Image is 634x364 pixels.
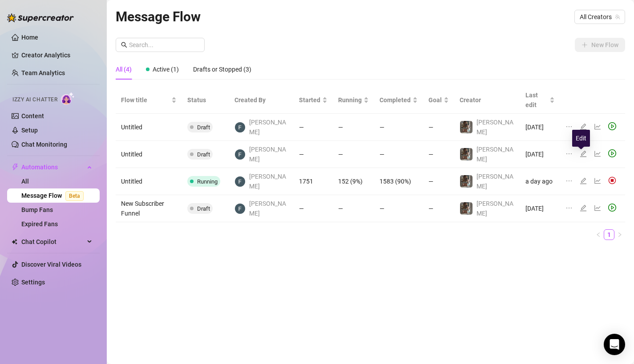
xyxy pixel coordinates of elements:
td: — [294,195,333,222]
span: line-chart [594,123,601,130]
td: — [333,114,374,141]
div: Edit [572,130,590,147]
th: Status [182,87,229,114]
span: Izzy AI Chatter [12,96,57,104]
span: team [615,14,620,20]
span: Completed [380,95,411,105]
td: — [423,195,454,222]
a: All [21,178,29,185]
div: All (4) [116,64,132,74]
span: [PERSON_NAME] [249,199,288,218]
button: left [593,229,604,240]
a: Content [21,112,44,120]
span: Automations [21,160,85,174]
span: Running [197,178,218,185]
th: Flow title [116,87,182,114]
a: Discover Viral Videos [21,261,81,268]
span: All Creators [580,10,620,24]
th: Goal [423,87,454,114]
span: play-circle [608,122,616,130]
td: [DATE] [520,114,560,141]
td: Untitled [116,141,182,168]
span: ellipsis [565,123,573,130]
span: Last edit [525,90,548,110]
img: Felicity Smaok [235,122,245,132]
th: Created By [229,87,294,114]
span: line-chart [594,177,601,184]
td: Untitled [116,114,182,141]
img: Felicity [460,121,472,133]
li: 1 [604,229,614,240]
a: 1 [604,230,614,240]
span: ellipsis [565,177,573,184]
a: Bump Fans [21,206,53,213]
img: Felicity Smaok [235,149,245,160]
span: Draft [197,205,210,212]
img: svg%3e [608,176,616,184]
span: line-chart [594,204,601,212]
a: Expired Fans [21,220,58,228]
span: line-chart [594,150,601,157]
td: — [333,141,374,168]
td: — [374,114,423,141]
img: logo-BBDzfeDw.svg [7,13,74,22]
td: — [423,168,454,195]
span: right [617,232,622,237]
span: edit [580,150,587,157]
span: edit [580,123,587,130]
td: — [333,195,374,222]
img: Felicity [460,202,472,215]
span: Running [338,95,362,105]
span: ellipsis [565,150,573,157]
td: 152 (9%) [333,168,374,195]
img: Felicity Smaok [235,204,245,214]
th: Last edit [520,87,560,114]
td: New Subscriber Funnel [116,195,182,222]
img: AI Chatter [61,92,75,105]
button: right [614,229,625,240]
a: Setup [21,127,38,134]
td: 1583 (90%) [374,168,423,195]
span: Active (1) [153,66,179,73]
td: 1751 [294,168,333,195]
span: Beta [65,191,84,201]
span: [PERSON_NAME] [249,117,288,137]
span: Draft [197,124,210,131]
td: [DATE] [520,141,560,168]
span: thunderbolt [12,164,19,171]
span: left [596,232,601,237]
span: [PERSON_NAME] [477,200,513,217]
td: [DATE] [520,195,560,222]
span: [PERSON_NAME] [477,173,513,190]
button: New Flow [575,38,625,52]
a: Settings [21,279,45,286]
span: Draft [197,151,210,158]
td: Untitled [116,168,182,195]
td: — [374,141,423,168]
li: Next Page [614,229,625,240]
img: Felicity [460,148,472,160]
span: Chat Copilot [21,235,85,249]
input: Search... [129,40,199,50]
td: a day ago [520,168,560,195]
td: — [294,141,333,168]
div: Open Intercom Messenger [604,334,625,355]
img: Chat Copilot [12,239,17,245]
span: [PERSON_NAME] [477,119,513,136]
td: — [423,114,454,141]
td: — [374,195,423,222]
a: Team Analytics [21,69,65,76]
a: Creator Analytics [21,48,93,62]
th: Started [294,87,333,114]
span: play-circle [608,149,616,157]
span: Started [299,95,320,105]
span: [PERSON_NAME] [249,172,288,191]
li: Previous Page [593,229,604,240]
th: Running [333,87,374,114]
th: Creator [454,87,520,114]
div: Drafts or Stopped (3) [193,64,251,74]
td: — [423,141,454,168]
a: Message FlowBeta [21,192,87,199]
span: ellipsis [565,204,573,212]
span: Goal [428,95,442,105]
